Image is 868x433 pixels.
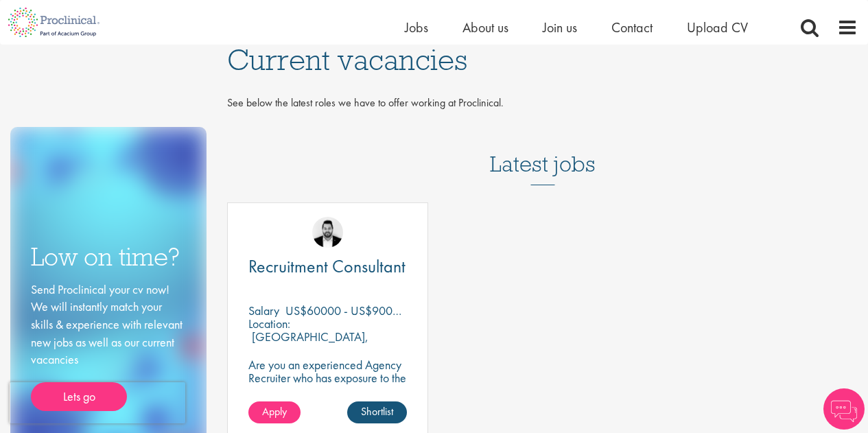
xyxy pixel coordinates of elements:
[248,401,301,423] a: Apply
[262,404,287,419] span: Apply
[312,217,343,248] img: Ross Wilkings
[31,281,186,411] div: Send Proclinical your cv now! We will instantly match your skills & experience with relevant new ...
[31,244,186,270] h3: Low on time?
[227,95,858,111] p: See below the latest roles we have to offer working at Proclinical.
[611,19,653,36] a: Contact
[823,388,865,430] img: Chatbot
[248,255,406,278] span: Recruitment Consultant
[248,358,407,410] p: Are you an experienced Agency Recruiter who has exposure to the Life Sciences market and looking ...
[405,19,428,36] a: Jobs
[248,329,368,358] p: [GEOGRAPHIC_DATA], [GEOGRAPHIC_DATA]
[248,303,279,318] span: Salary
[285,303,458,318] p: US$60000 - US$90000 per annum
[248,258,407,275] a: Recruitment Consultant
[687,19,748,36] a: Upload CV
[347,401,407,423] a: Shortlist
[543,19,577,36] a: Join us
[227,41,467,78] span: Current vacancies
[490,118,596,185] h3: Latest jobs
[10,382,185,423] iframe: reCAPTCHA
[248,316,290,331] span: Location:
[462,19,508,36] a: About us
